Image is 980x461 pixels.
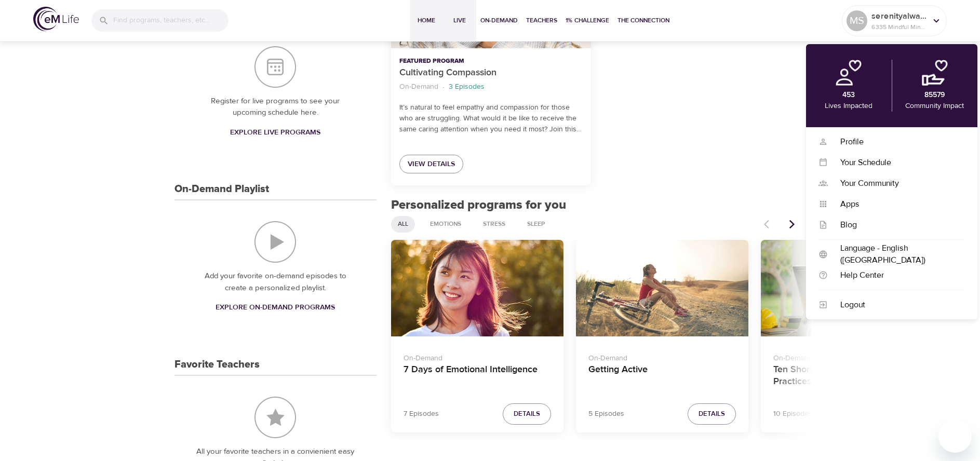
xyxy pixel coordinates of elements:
[399,82,438,92] p: On-Demand
[230,126,320,139] span: Explore Live Programs
[399,102,583,135] p: It’s natural to feel empathy and compassion for those who are struggling. What would it be like t...
[226,123,325,142] a: Explore Live Programs
[254,221,296,263] img: On-Demand Playlist
[828,178,965,189] div: Your Community
[414,15,439,26] span: Home
[566,15,609,26] span: 1% Challenge
[688,403,736,425] button: Details
[211,298,339,317] a: Explore On-Demand Programs
[391,198,804,213] h2: Personalized programs for you
[526,15,557,26] span: Teachers
[828,299,965,311] div: Logout
[828,269,965,281] div: Help Center
[922,60,948,86] img: community.png
[773,349,921,364] p: On-Demand
[924,90,945,101] p: 85579
[113,9,229,32] input: Find programs, teachers, etc...
[254,46,296,88] img: Your Live Schedule
[399,155,463,174] a: View Details
[905,101,964,112] p: Community Impact
[254,397,296,438] img: Favorite Teachers
[871,10,927,22] p: serenityalways1
[392,220,414,228] span: All
[424,220,467,228] span: Emotions
[514,408,540,420] span: Details
[174,359,260,371] h3: Favorite Teachers
[938,419,972,453] iframe: Button to launch messaging window
[480,15,518,26] span: On-Demand
[836,60,862,86] img: personal.png
[781,213,803,236] button: Next items
[399,66,583,80] p: Cultivating Compassion
[588,364,736,389] h4: Getting Active
[617,15,669,26] span: The Connection
[477,220,512,228] span: Stress
[174,183,269,195] h3: On-Demand Playlist
[404,349,551,364] p: On-Demand
[195,270,356,294] p: Add your favorite on-demand episodes to create a personalized playlist.
[404,409,439,419] p: 7 Episodes
[828,157,965,169] div: Your Schedule
[761,240,933,337] button: Ten Short Everyday Mindfulness Practices
[828,242,965,266] div: Language - English ([GEOGRAPHIC_DATA])
[699,408,725,420] span: Details
[521,220,552,228] span: Sleep
[773,364,921,389] h4: Ten Short Everyday Mindfulness Practices
[33,7,79,31] img: logo
[847,10,867,31] div: MS
[588,409,624,419] p: 5 Episodes
[195,96,356,119] p: Register for live programs to see your upcoming schedule here.
[842,90,855,101] p: 453
[476,216,512,233] div: Stress
[828,136,965,148] div: Profile
[399,80,583,94] nav: breadcrumb
[391,240,563,337] button: 7 Days of Emotional Intelligence
[828,219,965,231] div: Blog
[520,216,552,233] div: Sleep
[871,22,927,32] p: 6335 Mindful Minutes
[408,158,455,171] span: View Details
[773,409,812,419] p: 10 Episodes
[399,57,583,66] p: Featured Program
[449,82,485,92] p: 3 Episodes
[216,301,335,314] span: Explore On-Demand Programs
[442,80,445,94] li: ·
[423,216,468,233] div: Emotions
[503,403,551,425] button: Details
[828,198,965,210] div: Apps
[391,216,415,233] div: All
[404,364,551,389] h4: 7 Days of Emotional Intelligence
[825,101,872,112] p: Lives Impacted
[447,15,472,26] span: Live
[588,349,736,364] p: On-Demand
[576,240,748,337] button: Getting Active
